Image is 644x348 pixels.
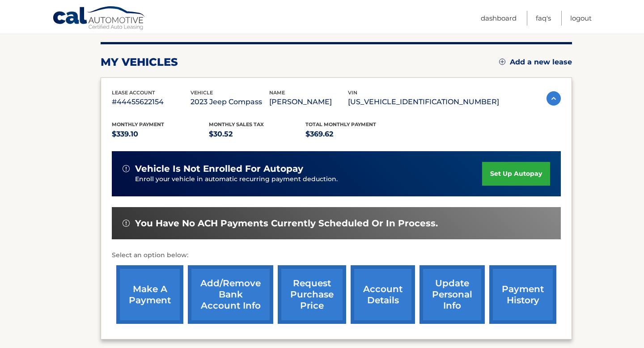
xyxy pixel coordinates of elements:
[101,55,178,69] h2: my vehicles
[112,89,155,96] span: lease account
[191,96,269,108] p: 2023 Jeep Compass
[482,162,550,186] a: set up autopay
[209,128,306,140] p: $30.52
[269,89,285,96] span: name
[348,89,357,96] span: vin
[52,6,146,32] a: Cal Automotive
[570,11,592,25] a: Logout
[209,121,264,127] span: Monthly sales Tax
[419,265,485,324] a: update personal info
[278,265,346,324] a: request purchase price
[348,96,499,108] p: [US_VEHICLE_IDENTIFICATION_NUMBER]
[547,91,561,106] img: accordion-active.svg
[135,218,438,229] span: You have no ACH payments currently scheduled or in process.
[305,128,402,140] p: $369.62
[489,265,556,324] a: payment history
[481,11,517,25] a: Dashboard
[135,174,482,184] p: Enroll your vehicle in automatic recurring payment deduction.
[123,165,130,172] img: alert-white.svg
[188,265,273,324] a: Add/Remove bank account info
[116,265,183,324] a: make a payment
[112,250,561,261] p: Select an option below:
[269,96,348,108] p: [PERSON_NAME]
[112,128,209,140] p: $339.10
[123,220,130,227] img: alert-white.svg
[305,121,376,127] span: Total Monthly Payment
[112,96,191,108] p: #44455622154
[499,59,505,65] img: add.svg
[112,121,164,127] span: Monthly Payment
[536,11,551,25] a: FAQ's
[135,163,303,174] span: vehicle is not enrolled for autopay
[191,89,213,96] span: vehicle
[351,265,415,324] a: account details
[499,58,572,67] a: Add a new lease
